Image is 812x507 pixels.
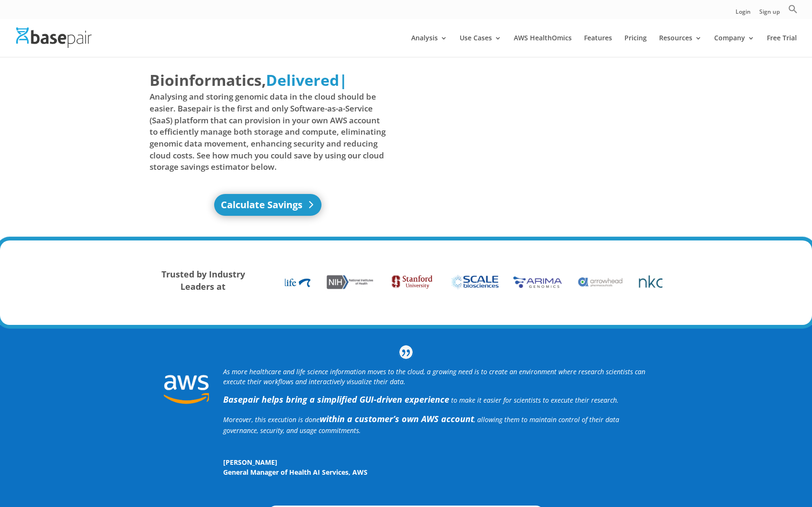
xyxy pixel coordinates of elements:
span: Delivered [266,70,339,90]
i: As more healthcare and life science information moves to the cloud, a growing need is to create a... [223,367,645,386]
strong: Trusted by Industry Leaders at [161,268,245,292]
a: Resources [659,35,702,57]
span: AWS [352,468,368,477]
svg: Search [788,4,798,14]
a: Free Trial [767,35,797,57]
b: within a customer’s own AWS account [320,413,474,424]
span: [PERSON_NAME] [223,457,648,467]
span: Moreover, this execution is done , allowing them to maintain control of their data governance, se... [223,415,619,435]
strong: Basepair helps bring a simplified GUI-driven experience [223,394,449,405]
img: Basepair [16,28,92,48]
a: Sign up [759,9,780,19]
a: AWS HealthOmics [514,35,572,57]
span: Analysing and storing genomic data in the cloud should be easier. Basepair is the first and only ... [150,91,386,173]
span: Bioinformatics, [150,69,266,91]
iframe: Basepair - NGS Analysis Simplified [413,69,650,202]
a: Calculate Savings [214,194,321,216]
a: Search Icon Link [788,4,798,19]
a: Features [584,35,612,57]
span: General Manager of Health AI Services [223,468,349,477]
a: Pricing [624,35,647,57]
span: , [349,468,350,477]
span: to make it easier for scientists to execute their research. [451,396,619,405]
span: | [339,70,348,90]
a: Use Cases [460,35,501,57]
a: Login [736,9,751,19]
a: Company [714,35,755,57]
a: Analysis [411,35,447,57]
